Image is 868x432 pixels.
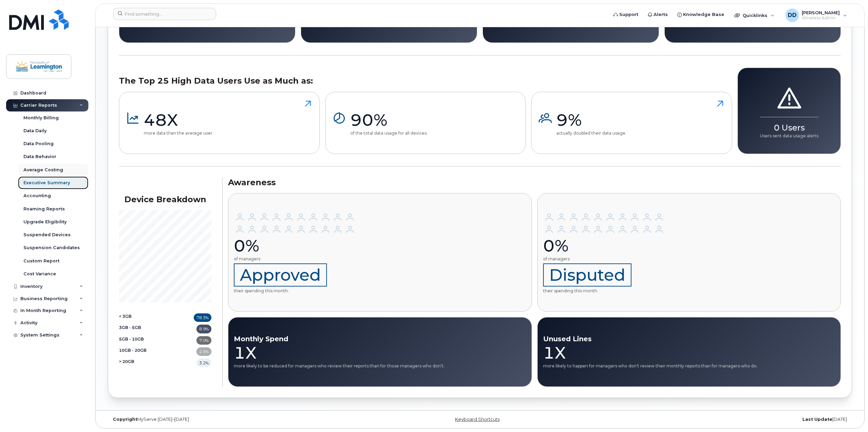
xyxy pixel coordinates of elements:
p: more data than the average user. [144,130,213,136]
p: more likely to happen for managers who don’t review their monthly reports than for managers who do. [543,363,758,369]
strong: Last Update [802,417,832,422]
div: 8.9% [196,325,211,333]
div: [DATE] [604,417,852,422]
h4: Unused Lines [543,335,758,343]
p: their spending this month. [234,263,356,294]
span: Approved [234,263,327,287]
p: more likely to be reduced for managers who review their reports than for those managers who don’t. [234,363,445,369]
div: 0 Users [760,117,818,133]
div: 78.3% [194,313,211,322]
button: 48Xmore data than the average user. [119,92,320,154]
span: Wireless Admin [802,15,840,21]
p: of managers [234,256,356,262]
span: Quicklinks [743,13,767,18]
div: 48X [144,110,213,130]
h3: Device Breakdown [119,194,211,205]
h3: Awareness [228,177,841,188]
span: 10GB - 20GB [119,347,146,356]
span: Knowledge Base [683,11,724,18]
div: 0% [543,236,665,256]
div: 3.2% [196,359,211,367]
span: Support [619,11,638,18]
div: 1X [543,343,758,363]
div: MyServe [DATE]–[DATE] [108,417,356,422]
span: [PERSON_NAME] [802,10,840,15]
span: Alerts [654,11,668,18]
a: Alerts [643,8,673,21]
span: < 3GB [119,313,132,322]
div: 0% [234,236,356,256]
p: their spending this month. [543,263,665,294]
div: Quicklinks [730,8,779,22]
p: actually doubled their data usage. [556,130,626,136]
p: of the total data usage for all devices. [350,130,428,136]
h4: Monthly Spend [234,335,445,343]
button: 9%actually doubled their data usage. [531,92,732,154]
div: David DelCiancio [781,8,852,22]
span: Disputed [543,263,631,287]
a: Support [609,8,643,21]
h3: The Top 25 High Data Users Use as Much as: [119,76,732,86]
a: Keyboard Shortcuts [455,417,500,422]
a: Knowledge Base [673,8,729,21]
div: 7.0% [196,336,211,345]
input: Find something... [113,8,216,20]
p: Users sent data usage alerts [760,133,818,139]
div: 2.5% [196,347,211,356]
span: 3GB - 5GB [119,325,141,333]
strong: Copyright [113,417,137,422]
span: DD [788,11,797,19]
div: 1X [234,343,445,363]
span: 5GB - 10GB [119,336,144,345]
span: > 20GB [119,359,134,367]
div: 90% [350,110,428,130]
p: of managers [543,256,665,262]
div: 9% [556,110,626,130]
